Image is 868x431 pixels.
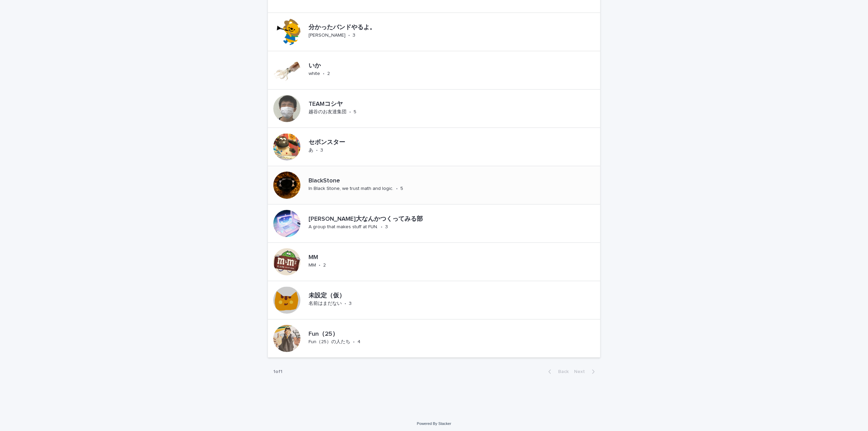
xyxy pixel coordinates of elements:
p: 3 [353,33,355,38]
p: • [348,33,350,38]
p: • [319,262,320,268]
a: 未設定（仮）名前はまだない•3 [268,281,600,319]
p: 2 [327,71,330,77]
button: Next [571,369,600,375]
a: BlackStoneIn Black Stone, we trust math and logic.•5 [268,166,600,204]
p: BlackStone [309,177,435,185]
p: • [353,339,355,345]
p: 1 of 1 [268,364,288,380]
p: 3 [385,224,388,230]
p: 3 [320,148,323,153]
a: 分かったバンドやるよ。[PERSON_NAME]•3 [268,13,600,51]
p: • [344,301,346,307]
a: TEAMコシヤ越谷のお友達集団•5 [268,90,600,128]
p: 分かったバンドやるよ。 [309,24,422,32]
p: • [381,224,382,230]
p: 5 [400,186,403,192]
a: MMMM•2 [268,243,600,281]
a: Fun（25）Fun（25）の人たち•4 [268,319,600,358]
p: 5 [354,109,356,115]
button: Back [543,369,571,375]
p: 越谷のお友達集団 [309,109,347,115]
p: 3 [349,301,352,307]
span: Next [574,369,589,374]
span: Back [554,369,569,374]
p: Fun（25）の人たち [309,339,350,345]
p: • [316,148,318,153]
a: いかwhite•2 [268,51,600,90]
p: 未設定（仮） [309,292,388,300]
p: Fun（25） [309,331,390,338]
p: MM [309,262,316,268]
p: • [396,186,398,192]
p: いか [309,62,342,70]
a: [PERSON_NAME]大なんかつくってみる部A group that makes stuff at FUN.•3 [268,204,600,243]
p: 4 [357,339,360,345]
p: 2 [323,262,326,268]
p: In Black Stone, we trust math and logic. [309,186,393,192]
p: • [349,109,351,115]
p: MM [309,254,335,261]
p: TEAMコシヤ [309,101,391,108]
a: Powered By Stacker [417,422,451,426]
p: セボンスター [309,139,360,146]
p: 名前はまだない [309,301,342,307]
p: あ [309,148,313,153]
p: • [323,71,324,77]
p: white [309,71,320,77]
p: [PERSON_NAME] [309,33,346,38]
p: A group that makes stuff at FUN. [309,224,378,230]
a: セボンスターあ•3 [268,128,600,166]
p: [PERSON_NAME]大なんかつくってみる部 [309,216,502,223]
